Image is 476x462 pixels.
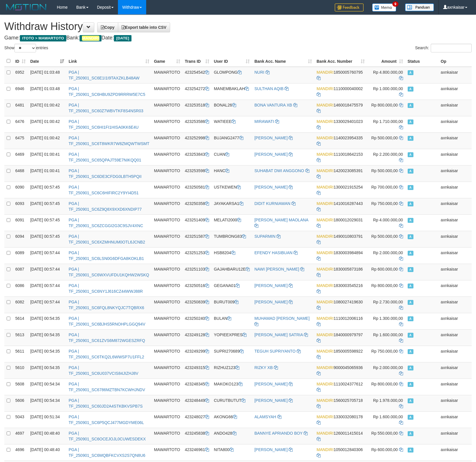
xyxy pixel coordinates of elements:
td: [DATE] 01:03:48 [28,67,66,83]
td: MAWARTOTO [152,280,183,296]
td: axnkaisar [439,100,472,116]
a: TEGUH SUPRIYANTO [254,349,296,353]
span: Rp 1.978.000,00 [373,398,403,403]
th: Date: activate to sort column ascending [28,56,66,67]
a: MIRAWATI [254,119,274,124]
td: MAWARTOTO [152,182,183,198]
td: [DATE] 00:54:34 [28,395,66,411]
td: 1840000979797 [314,329,367,346]
td: 6094 [13,231,28,247]
span: Approved - Marked by axnkaisar [408,415,413,420]
a: PGA | TF_250901_SC6E1I1I9TAXZKLB48AW [69,70,140,80]
td: 423250516 [183,280,212,296]
td: 6468 [13,165,28,182]
a: PGA | TF_250901_SC6BJHS5RNOHPLGGQ94V [69,316,145,326]
td: GAJAHBARU12E [212,264,252,280]
span: Rp 2.000.000,00 [373,250,403,255]
td: [DATE] 00:57:45 [28,231,66,247]
td: 1460018475579 [314,100,367,116]
td: MAKOKO123 [212,379,252,395]
a: MUHAMAD [PERSON_NAME] [254,316,309,321]
td: MANEMBAKLAH [212,83,252,100]
span: MANDIRI [317,136,334,140]
th: Bank Acc. Name: activate to sort column ascending [252,56,314,67]
h1: Withdraw History [4,21,472,32]
td: 6952 [13,67,28,83]
td: 5611 [13,346,28,362]
span: Rp 2.000.000,00 [373,365,403,370]
img: MOTION_logo.png [4,3,48,12]
td: axnkaisar [439,264,472,280]
span: MANDIRI [317,70,334,75]
th: User ID: activate to sort column ascending [212,56,252,67]
span: Copy [101,25,114,30]
a: PGA | TF_250901_SC6NY1J616CZ44WWJ88R [69,283,143,294]
td: RIZHUZ123 [212,362,252,379]
td: [DATE] 00:48:40 [28,428,66,444]
td: axnkaisar [439,149,472,165]
a: PGA | TF_250901_SC6FQL8NKYQJC7TQBRX6 [69,300,144,310]
td: MAWARTOTO [152,198,183,214]
td: 423250240 [183,313,212,329]
td: JAYAKARSA1 [212,198,252,214]
td: 5043 [13,411,28,428]
span: Rp 750.000,00 [371,201,398,206]
td: [DATE] 00:54:35 [28,346,66,362]
td: 1080027419630 [314,296,367,313]
span: MANDIRI [317,103,334,107]
td: MAWARTOTO [152,313,183,329]
span: Approved - Marked by axnkaisar [408,349,413,354]
td: 1110018642153 [314,149,367,165]
a: [PERSON_NAME] [254,300,287,304]
span: Approved - Marked by axnkaisar [408,119,413,124]
span: Approved - Marked by axnkaisar [408,267,413,272]
a: PGA | TF_250901_SC61ZVS6M872WGESZRFQ [69,332,145,343]
td: axnkaisar [439,329,472,346]
span: Rp 1.600.000,00 [373,332,403,337]
td: 6091 [13,214,28,231]
td: 1850005598922 [314,346,367,362]
a: BONA VANTURA XB [254,103,292,107]
a: PGA | TF_250901_SC6Z9Q8X9XXD6XNDIP77 [69,201,142,212]
a: [PERSON_NAME] [254,136,287,140]
label: Search: [415,44,472,52]
a: [PERSON_NAME] SATRIA [254,332,303,337]
a: PGA | TF_250901_SC6OCEJOJL0CUWESDEKX [69,431,146,441]
img: panduan.png [405,3,434,11]
td: MAWARTOTO [152,296,183,313]
span: MANDIRI [317,86,334,91]
th: ID: activate to sort column ascending [13,56,28,67]
a: PGA | TF_250901_SC60JD2A4STKBKVSPB7S [69,398,143,408]
a: SULTHAN AQIB [254,86,283,91]
span: Rp 600.000,00 [371,267,398,271]
a: [PERSON_NAME] [254,152,287,157]
span: Export table into CSV [122,25,166,30]
a: [PERSON_NAME] [254,283,287,288]
td: MAWARTOTO [152,100,183,116]
td: axnkaisar [439,83,472,100]
span: Rp 800.000,00 [371,382,398,386]
td: MAWARTOTO [152,264,183,280]
td: MAWARTOTO [152,247,183,264]
td: [DATE] 00:54:34 [28,379,66,395]
td: BUJANG2477 [212,132,252,149]
a: PGA | TF_250901_SC6786MZTBN7KCWHJNDV [69,382,145,392]
a: PGA | TF_250901_SC6LSN0G6DFGA8KOKLB1 [69,250,144,261]
span: Approved - Marked by axnkaisar [408,169,413,174]
td: GLOMPONG [212,67,252,83]
td: HANC [212,165,252,182]
td: 423251587 [183,231,212,247]
td: 5614 [13,313,28,329]
a: PGA | TF_250901_SC6HBU9ZPD9RRRW5E7C5 [69,86,145,97]
td: BULAN [212,313,252,329]
td: MAWARTOTO [152,362,183,379]
td: MAWARTOTO [152,428,183,444]
td: [DATE] 01:00:42 [28,100,66,116]
td: [DATE] 00:57:45 [28,182,66,198]
th: Trans ID: activate to sort column ascending [183,56,212,67]
span: Approved - Marked by axnkaisar [408,284,413,288]
td: axnkaisar [439,182,472,198]
td: 423249128 [183,329,212,346]
td: MELATI2000 [212,214,252,231]
span: Rp 500.000,00 [371,136,398,140]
